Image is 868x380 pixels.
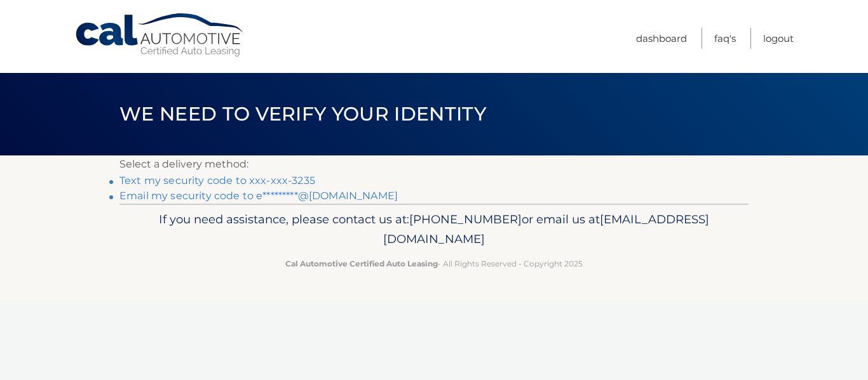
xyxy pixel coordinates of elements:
a: Dashboard [636,28,687,49]
strong: Cal Automotive Certified Auto Leasing [285,259,438,268]
p: Select a delivery method: [119,155,749,173]
a: FAQ's [714,28,736,49]
a: Cal Automotive [74,13,246,58]
a: Text my security code to xxx-xxx-3235 [119,174,315,187]
p: - All Rights Reserved - Copyright 2025 [128,257,740,270]
a: Logout [763,28,794,49]
span: We need to verify your identity [119,102,486,126]
p: If you need assistance, please contact us at: or email us at [128,209,740,250]
span: [PHONE_NUMBER] [409,212,522,226]
a: Email my security code to e*********@[DOMAIN_NAME] [119,190,398,202]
